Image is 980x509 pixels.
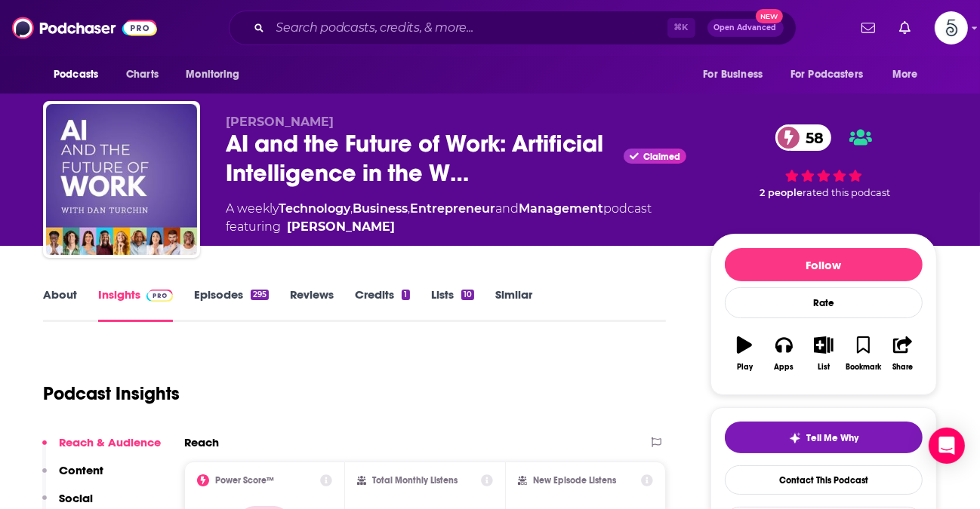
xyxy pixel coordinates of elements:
[846,363,881,372] div: Bookmark
[855,15,881,41] a: Show notifications dropdown
[843,327,883,381] button: Bookmark
[737,363,753,372] div: Play
[775,124,831,151] a: 58
[229,11,797,45] div: Search podcasts, credits, & more...
[533,475,616,486] h2: New Episode Listens
[807,432,859,444] span: Tell Me Why
[495,287,532,322] a: Similar
[790,124,831,151] span: 58
[194,287,269,322] a: Episodes295
[431,287,474,322] a: Lists10
[764,327,803,381] button: Apps
[725,327,764,381] button: Play
[290,287,334,322] a: Reviews
[725,422,923,453] button: tell me why sparkleTell Me Why
[42,435,161,463] button: Reach & Audience
[215,475,274,486] h2: Power Score™
[43,60,118,89] button: open menu
[929,428,965,464] div: Open Intercom Messenger
[892,64,918,85] span: More
[703,64,763,85] span: For Business
[350,201,353,216] span: ,
[12,14,157,42] img: Podchaser - Follow, Share and Rate Podcasts
[725,465,923,495] a: Contact This Podcast
[725,248,923,281] button: Follow
[893,15,917,41] a: Show notifications dropdown
[495,201,519,216] span: and
[59,435,161,449] p: Reach & Audience
[756,9,783,23] span: New
[279,201,350,216] a: Technology
[883,327,923,381] button: Share
[251,290,269,300] div: 295
[882,60,937,89] button: open menu
[803,187,890,198] span: rated this podcast
[355,287,409,322] a: Credits1
[372,475,458,486] h2: Total Monthly Listens
[116,60,168,89] a: Charts
[775,363,794,372] div: Apps
[818,363,830,372] div: List
[402,290,409,300] div: 1
[98,287,173,322] a: InsightsPodchaser Pro
[226,200,652,236] div: A weekly podcast
[781,60,885,89] button: open menu
[714,24,777,32] span: Open Advanced
[43,382,180,405] h1: Podcast Insights
[184,435,219,449] h2: Reach
[353,201,408,216] a: Business
[42,463,103,491] button: Content
[410,201,495,216] a: Entrepreneur
[226,115,334,129] span: [PERSON_NAME]
[935,11,968,44] span: Logged in as Spiral5-G2
[461,290,474,300] div: 10
[643,153,680,161] span: Claimed
[126,64,159,85] span: Charts
[287,218,395,236] a: Dan Turchin
[707,19,784,37] button: Open AdvancedNew
[59,491,93,505] p: Social
[59,463,103,477] p: Content
[692,60,781,89] button: open menu
[935,11,968,44] img: User Profile
[226,218,652,236] span: featuring
[760,187,803,198] span: 2 people
[725,287,923,318] div: Rate
[408,201,410,216] span: ,
[175,60,259,89] button: open menu
[804,327,843,381] button: List
[54,64,98,85] span: Podcasts
[935,11,968,44] button: Show profile menu
[43,287,77,322] a: About
[270,16,667,40] input: Search podcasts, credits, & more...
[790,64,863,85] span: For Podcasters
[667,18,695,38] span: ⌘ K
[46,104,197,255] img: AI and the Future of Work: Artificial Intelligence in the Workplace, Business, Ethics, HR, and IT...
[789,432,801,444] img: tell me why sparkle
[186,64,239,85] span: Monitoring
[892,363,913,372] div: Share
[710,115,937,209] div: 58 2 peoplerated this podcast
[519,201,603,216] a: Management
[146,290,173,302] img: Podchaser Pro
